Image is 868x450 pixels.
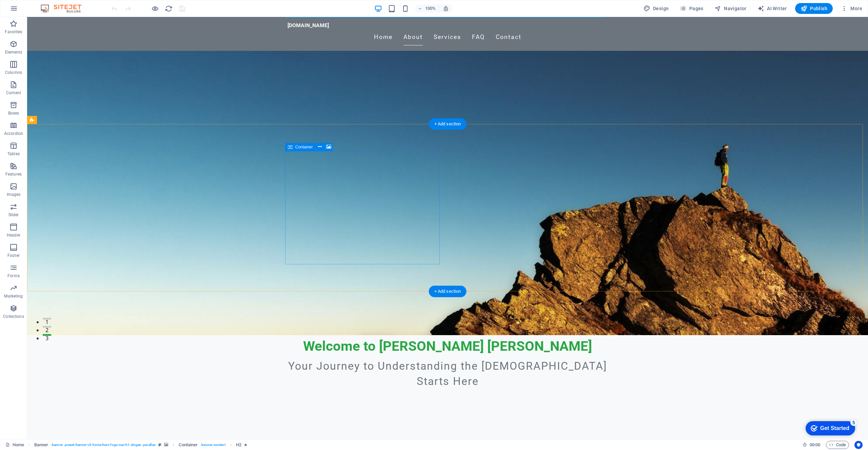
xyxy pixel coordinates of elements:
[50,1,57,8] div: 5
[164,443,168,447] i: This element contains a background
[826,441,849,449] button: Code
[7,273,20,279] p: Forms
[158,443,161,447] i: This element is a customizable preset
[641,3,672,14] div: Design (Ctrl+Alt+Y)
[801,5,827,12] span: Publish
[677,3,706,14] button: Pages
[5,441,24,449] a: Click to cancel selection. Double-click to open Pages
[34,441,248,449] nav: breadcrumb
[757,5,787,12] span: AI Writer
[8,110,19,116] p: Boxes
[803,441,821,449] h6: Session time
[712,3,749,14] button: Navigator
[165,5,173,13] i: Reload page
[443,5,449,12] i: On resize automatically adjust zoom level to fit chosen device.
[3,314,24,319] p: Collections
[415,4,439,13] button: 100%
[236,441,241,449] span: Click to select. Double-click to edit
[164,4,173,13] button: reload
[39,4,90,13] img: Editor Logo
[5,70,22,75] p: Columns
[5,171,22,177] p: Features
[425,4,436,13] h6: 100%
[4,131,23,136] p: Accordion
[4,293,23,299] p: Marketing
[244,443,247,447] i: Element contains an animation
[8,212,19,218] p: Slider
[295,145,313,149] span: Container
[755,3,790,14] button: AI Writer
[6,90,21,96] p: Content
[679,5,703,12] span: Pages
[429,118,467,130] div: + Add section
[838,3,865,14] button: More
[829,441,846,449] span: Code
[20,7,49,14] div: Get Started
[5,49,22,55] p: Elements
[34,441,48,449] span: Click to select. Double-click to edit
[429,286,467,297] div: + Add section
[200,441,225,449] span: . banner-content
[814,442,815,447] span: :
[51,441,156,449] span: . banner .preset-banner-v3-home-hero-logo-nav-h1-slogan .parallax
[5,29,22,35] p: Favorites
[795,3,833,14] button: Publish
[714,5,747,12] span: Navigator
[5,3,55,18] div: Get Started 5 items remaining, 0% complete
[151,4,159,13] button: Click here to leave preview mode and continue editing
[841,5,862,12] span: More
[27,17,868,439] iframe: To enrich screen reader interactions, please activate Accessibility in Grammarly extension settings
[810,441,820,449] span: 00 00
[641,3,672,14] button: Design
[179,441,198,449] span: Click to select. Double-click to edit
[7,232,20,238] p: Header
[7,253,20,258] p: Footer
[7,151,20,157] p: Tables
[644,5,669,12] span: Design
[7,192,21,197] p: Images
[854,441,863,449] button: Usercentrics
